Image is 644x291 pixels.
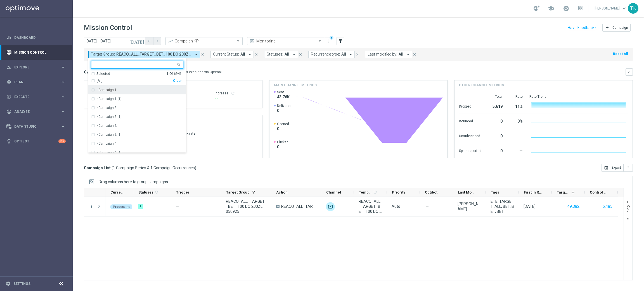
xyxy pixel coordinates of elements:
[602,203,613,210] button: 5,485
[274,83,317,88] h4: Main channel metrics
[276,190,288,194] span: Action
[84,70,102,75] h3: Overview:
[368,52,397,57] span: Last modified by:
[91,130,183,139] div: - Campaign 3 (1)
[178,125,258,131] h2: --
[459,101,481,110] div: Dropped
[567,203,580,210] button: 49,382
[326,39,330,43] i: more_vert
[6,65,66,70] button: person_search Explore keyboard_arrow_right
[14,134,58,149] a: Optibot
[524,204,536,209] div: 05 Sep 2025, Friday
[277,122,289,126] span: Opened
[373,190,377,194] i: refresh
[213,52,239,57] span: Current Status:
[249,38,255,44] i: preview
[568,26,596,30] input: Have Feedback?
[612,51,628,57] button: Reset All
[6,94,11,99] i: play_circle_outline
[88,71,186,153] ng-dropdown-panel: Options list
[509,116,523,125] div: 0%
[138,190,153,194] span: Statuses
[6,95,66,99] div: play_circle_outline Execute keyboard_arrow_right
[14,95,60,99] span: Execute
[458,190,476,194] span: Last Modified By
[406,52,411,57] i: arrow_drop_down
[99,180,168,184] span: Drag columns here to group campaigns
[226,199,266,214] span: REACQ_ALL_TARGET_BET_100 DO 200ZL_050925
[325,38,331,44] button: more_vert
[488,146,503,155] div: 0
[277,126,289,131] span: 0
[509,101,523,110] div: 11%
[337,37,344,45] button: filter_alt
[529,94,628,99] div: Rate Trend
[277,108,292,113] span: 0
[110,190,124,194] span: Current Status
[84,165,196,170] h3: Campaign List
[254,51,259,58] button: close
[60,109,66,114] i: keyboard_arrow_right
[602,165,633,170] multiple-options-button: Export to CSV
[60,94,66,99] i: keyboard_arrow_right
[97,97,122,101] label: - Campaign 1 (1)
[165,37,243,45] ng-select: Campaign KPI
[14,110,60,113] span: Analyze
[97,88,117,92] label: - Campaign 1
[138,204,143,209] div: 1
[626,166,630,170] i: more_vert
[91,52,115,57] span: Target Group:
[372,189,377,195] span: Calculate column
[60,79,66,85] i: keyboard_arrow_right
[299,53,302,56] i: close
[13,282,30,285] a: Settings
[97,133,122,136] label: - Campaign 3 (1)
[210,51,254,58] button: Current Status: All arrow_drop_down
[91,94,183,103] div: - Campaign 1 (1)
[605,25,609,30] i: add
[247,37,324,45] ng-select: Monitoring
[277,104,292,108] span: Delivered
[626,68,633,76] button: keyboard_arrow_down
[602,164,624,172] button: open_in_browser Export
[548,5,554,11] span: school
[594,4,628,13] a: [PERSON_NAME]keyboard_arrow_down
[413,53,416,56] i: close
[14,80,60,84] span: Plan
[84,37,145,45] input: Select date range
[355,51,360,58] button: close
[195,165,196,170] span: )
[84,197,105,216] div: Press SPACE to select this row.
[365,51,412,58] button: Last modified by: All arrow_drop_down
[557,190,569,194] span: Targeted Customers
[153,189,159,195] span: Calculate column
[341,52,346,57] span: All
[91,121,183,130] div: - Campaign 3
[176,204,179,209] span: —
[6,124,66,129] button: Data Studio keyboard_arrow_right
[459,116,481,125] div: Bounced
[6,109,11,114] i: track_changes
[277,140,288,144] span: Clicked
[116,52,191,57] span: REACQ_ALL_TARGET_BET_100 DO 200ZL_050925
[194,52,199,57] i: arrow_drop_down
[285,52,289,57] span: All
[621,5,627,11] span: keyboard_arrow_down
[113,205,130,209] span: Processing
[277,90,290,94] span: Sent
[247,52,252,57] i: arrow_drop_down
[6,109,66,114] div: track_changes Analyze keyboard_arrow_right
[590,190,608,194] span: Control Customers
[6,35,11,40] i: equalizer
[459,146,481,155] div: Spam reported
[355,53,359,56] i: close
[488,116,503,125] div: 0
[330,36,333,40] div: There are unsaved changes
[277,94,290,99] span: 43.76K
[6,94,60,99] div: Execute
[359,190,372,194] span: Templates
[129,39,145,44] i: [DATE]
[6,134,66,149] div: Optibot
